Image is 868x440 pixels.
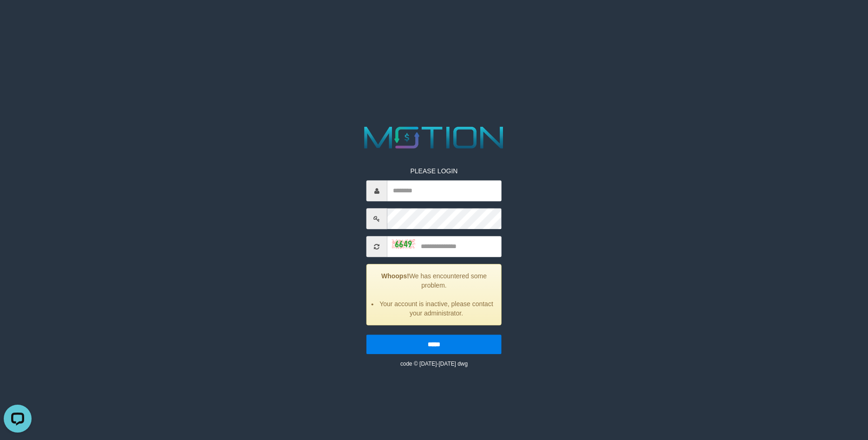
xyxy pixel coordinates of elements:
[381,273,409,280] strong: Whoops!
[366,264,502,326] div: We has encountered some problem.
[392,239,415,249] img: captcha
[366,167,502,176] p: PLEASE LOGIN
[379,300,494,318] li: Your account is inactive, please contact your administrator.
[400,361,468,368] small: code © [DATE]-[DATE] dwg
[4,4,32,32] button: Open LiveChat chat widget
[358,123,510,152] img: MOTION_logo.png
